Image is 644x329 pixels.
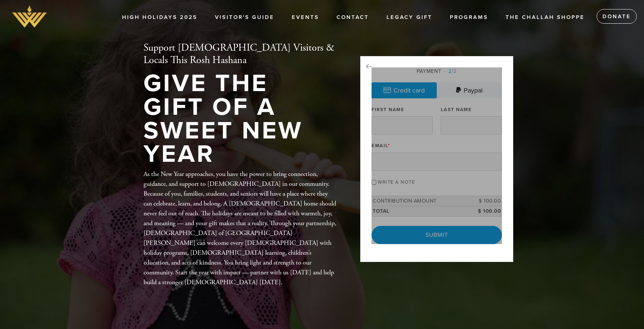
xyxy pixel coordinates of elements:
a: Donate [597,9,637,24]
a: Programs [444,11,494,24]
a: High Holidays 2025 [117,11,203,24]
a: Legacy Gift [381,11,438,24]
a: Visitor's Guide [209,11,280,24]
a: Contact [331,11,374,24]
h1: Give the Gift of a Sweet New Year [144,72,337,166]
a: Events [286,11,325,24]
h2: Support [DEMOGRAPHIC_DATA] Visitors & Locals This Rosh Hashana [144,42,337,66]
a: The Challah Shoppe [500,11,590,24]
img: A10802_Chabad_Logo_AP%20%285%29%20-%20Edited.png [11,4,48,30]
div: As the New Year approaches, you have the power to bring connection, guidance, and support to [DEM... [144,169,337,287]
